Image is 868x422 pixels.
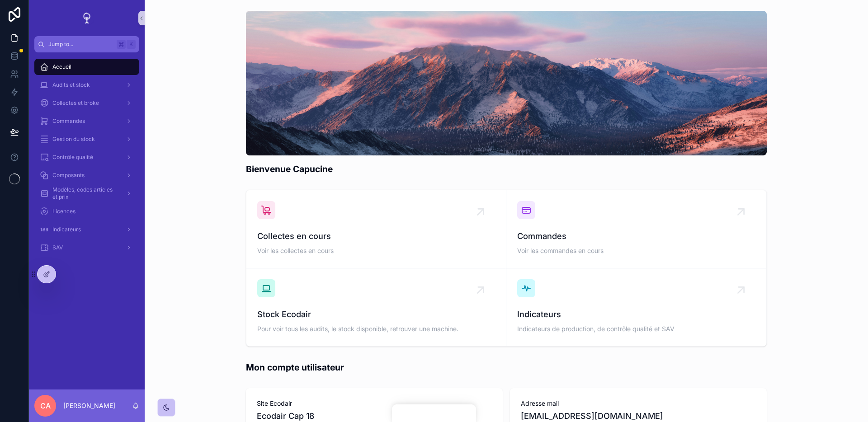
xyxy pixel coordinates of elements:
[34,239,139,256] a: SAV
[127,41,135,48] span: K
[34,167,139,183] a: Composants
[257,399,492,408] span: Site Ecodair
[52,186,118,201] span: Modèles, codes articles et prix
[80,11,94,25] img: App logo
[517,246,755,255] span: Voir les commandes en cours
[34,77,139,93] a: Audits et stock
[34,95,139,111] a: Collectes et broke
[52,63,71,70] span: Accueil
[29,52,145,267] div: scrollable content
[257,308,495,321] span: Stock Ecodair
[52,244,63,251] span: SAV
[246,361,344,374] h1: Mon compte utilisateur
[40,400,51,411] span: CA
[506,190,766,268] a: CommandesVoir les commandes en cours
[52,81,90,89] span: Audits et stock
[34,221,139,238] a: Indicateurs
[34,113,139,129] a: Commandes
[52,117,85,125] span: Commandes
[517,308,755,321] span: Indicateurs
[517,230,755,243] span: Commandes
[257,230,495,243] span: Collectes en cours
[52,99,99,107] span: Collectes et broke
[34,185,139,202] a: Modèles, codes articles et prix
[52,154,93,161] span: Contrôle qualité
[52,208,75,215] span: Licences
[52,172,85,179] span: Composants
[246,190,506,268] a: Collectes en coursVoir les collectes en cours
[48,41,113,48] span: Jump to...
[246,163,333,175] h1: Bienvenue Capucine
[34,59,139,75] a: Accueil
[34,203,139,220] a: Licences
[34,131,139,147] a: Gestion du stock
[257,324,495,333] span: Pour voir tous les audits, le stock disponible, retrouver une machine.
[52,226,81,233] span: Indicateurs
[521,399,756,408] span: Adresse mail
[506,268,766,346] a: IndicateursIndicateurs de production, de contrôle qualité et SAV
[257,246,495,255] span: Voir les collectes en cours
[34,36,139,52] button: Jump to...K
[34,149,139,165] a: Contrôle qualité
[52,136,95,143] span: Gestion du stock
[517,324,755,333] span: Indicateurs de production, de contrôle qualité et SAV
[63,401,115,410] p: [PERSON_NAME]
[246,268,506,346] a: Stock EcodairPour voir tous les audits, le stock disponible, retrouver une machine.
